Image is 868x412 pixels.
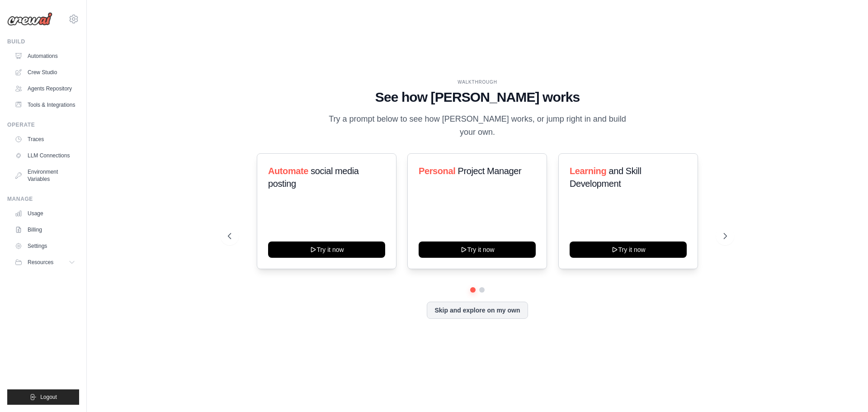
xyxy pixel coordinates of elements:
button: Try it now [570,242,687,258]
a: LLM Connections [11,148,79,163]
span: Project Manager [458,166,522,176]
span: and Skill Development [570,166,641,189]
span: Automate [268,166,308,176]
a: Settings [11,239,79,253]
a: Tools & Integrations [11,98,79,112]
a: Crew Studio [11,65,79,80]
button: Try it now [268,242,385,258]
p: Try a prompt below to see how [PERSON_NAME] works, or jump right in and build your own. [325,113,629,139]
button: Try it now [419,242,536,258]
div: Manage [7,195,79,203]
a: Billing [11,223,79,237]
a: Traces [11,132,79,147]
a: Environment Variables [11,165,79,186]
span: social media posting [268,166,359,189]
span: Personal [419,166,455,176]
a: Agents Repository [11,81,79,96]
span: Logout [40,393,57,401]
button: Skip and explore on my own [427,302,528,319]
a: Automations [11,49,79,63]
div: Operate [7,121,79,128]
img: Logo [7,12,52,26]
span: Learning [570,166,606,176]
a: Usage [11,206,79,221]
button: Logout [7,389,79,405]
div: WALKTHROUGH [228,79,727,85]
span: Resources [28,259,53,266]
h1: See how [PERSON_NAME] works [228,89,727,105]
div: Build [7,38,79,45]
button: Resources [11,255,79,270]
